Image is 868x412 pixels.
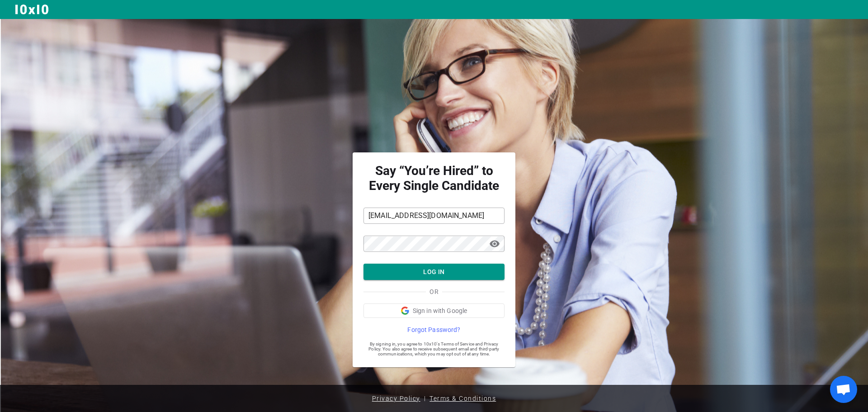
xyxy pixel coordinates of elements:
[368,388,424,408] a: Privacy Policy
[363,341,505,356] span: By signing in, you agree to 10x10's Terms of Service and Privacy Policy. You also agree to receiv...
[426,388,500,408] a: Terms & Conditions
[407,325,460,334] span: Forgot Password?
[363,163,505,193] strong: Say “You’re Hired” to Every Single Candidate
[363,325,505,334] a: Forgot Password?
[429,287,438,296] span: OR
[14,4,50,15] img: Logo
[363,264,505,280] button: LOG IN
[413,306,467,315] span: Sign in with Google
[830,376,857,403] div: Open chat
[489,238,500,249] span: visibility
[363,208,505,223] input: Email Address*
[424,391,426,406] span: |
[363,303,505,318] button: Sign in with Google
